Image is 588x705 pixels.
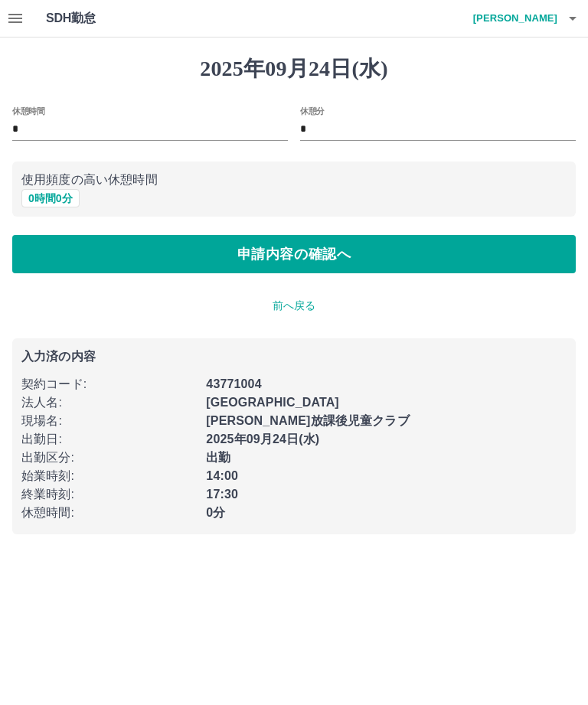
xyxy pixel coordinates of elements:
[206,377,261,390] b: 43771004
[206,432,319,446] b: 2025年09月24日(水)
[12,105,44,116] label: 休憩時間
[206,414,409,427] b: [PERSON_NAME]放課後児童クラブ
[21,467,197,485] p: 始業時刻 :
[21,189,80,207] button: 0時間0分
[12,298,576,314] p: 前へ戻る
[206,488,238,501] b: 17:30
[21,412,197,430] p: 現場名 :
[206,469,238,482] b: 14:00
[206,396,339,409] b: [GEOGRAPHIC_DATA]
[21,393,197,412] p: 法人名 :
[21,171,567,189] p: 使用頻度の高い休憩時間
[206,506,225,519] b: 0分
[21,351,567,363] p: 入力済の内容
[21,430,197,449] p: 出勤日 :
[12,56,576,82] h1: 2025年09月24日(水)
[300,105,325,116] label: 休憩分
[206,451,230,464] b: 出勤
[12,235,576,273] button: 申請内容の確認へ
[21,375,197,393] p: 契約コード :
[21,485,197,504] p: 終業時刻 :
[21,449,197,467] p: 出勤区分 :
[21,504,197,522] p: 休憩時間 :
